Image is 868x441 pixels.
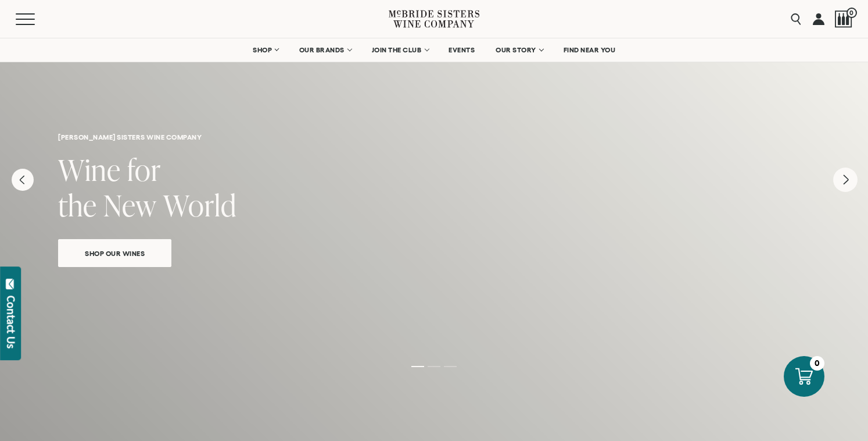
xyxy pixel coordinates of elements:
[449,46,475,54] span: EVENTS
[564,46,616,54] span: FIND NEAR YOU
[299,46,345,54] span: OUR BRANDS
[488,38,550,62] a: OUR STORY
[364,38,436,62] a: JOIN THE CLUB
[496,46,536,54] span: OUR STORY
[372,46,422,54] span: JOIN THE CLUB
[64,247,165,260] span: Shop Our Wines
[833,168,858,192] button: Next
[163,185,236,225] span: World
[127,150,161,190] span: for
[58,150,121,190] span: Wine
[556,38,623,62] a: FIND NEAR YOU
[810,356,824,371] div: 0
[428,366,440,367] li: Page dot 2
[847,8,857,18] span: 0
[245,38,286,62] a: SHOP
[5,296,17,348] div: Contact Us
[58,133,810,141] h6: [PERSON_NAME] sisters wine company
[444,366,457,367] li: Page dot 3
[16,13,58,25] button: Mobile Menu Trigger
[253,46,272,54] span: SHOP
[58,239,171,267] a: Shop Our Wines
[292,38,358,62] a: OUR BRANDS
[411,366,424,367] li: Page dot 1
[58,185,97,225] span: the
[12,169,34,191] button: Previous
[441,38,482,62] a: EVENTS
[103,185,157,225] span: New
